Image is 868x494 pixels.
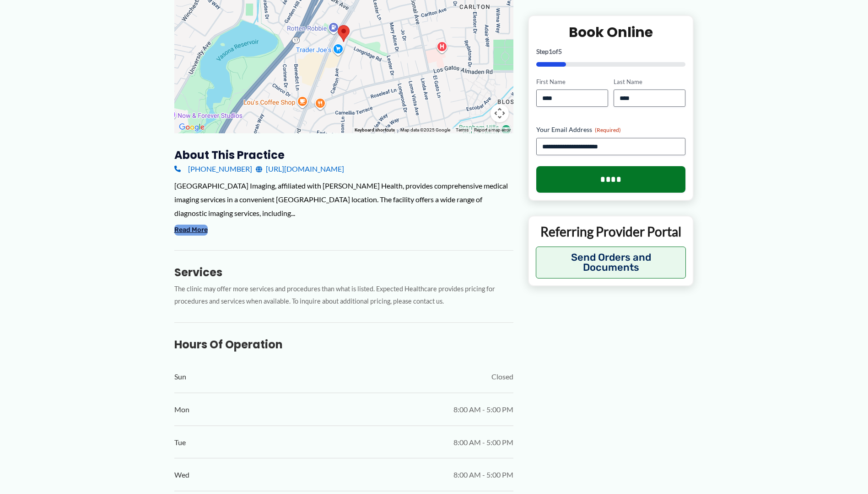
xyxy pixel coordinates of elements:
span: 8:00 AM - 5:00 PM [453,468,513,482]
span: Sun [174,370,186,384]
span: 1 [549,47,552,55]
a: Terms (opens in new tab) [456,127,469,132]
span: Mon [174,403,189,416]
span: 5 [558,47,562,55]
span: (Required) [595,126,621,133]
span: Tue [174,436,186,449]
button: Keyboard shortcuts [355,127,395,133]
p: The clinic may offer more services and procedures than what is listed. Expected Healthcare provid... [174,283,513,308]
label: Last Name [614,77,685,86]
p: Referring Provider Portal [536,223,686,240]
a: Open this area in Google Maps (opens a new window) [177,121,207,133]
button: Read More [174,225,208,236]
a: [PHONE_NUMBER] [174,162,252,176]
span: Closed [491,370,513,384]
div: [GEOGRAPHIC_DATA] Imaging, affiliated with [PERSON_NAME] Health, provides comprehensive medical i... [174,179,513,220]
label: Your Email Address [536,125,686,134]
button: Map camera controls [491,104,509,122]
p: Step of [536,48,686,54]
h3: Services [174,265,513,279]
h3: About this practice [174,148,513,162]
span: 8:00 AM - 5:00 PM [453,436,513,449]
label: First Name [536,77,608,86]
img: Google [177,121,207,133]
a: [URL][DOMAIN_NAME] [256,162,344,176]
a: Report a map error [474,127,511,132]
h2: Book Online [536,23,686,41]
span: Map data ©2025 Google [400,127,450,132]
span: Wed [174,468,189,482]
h3: Hours of Operation [174,337,513,352]
span: 8:00 AM - 5:00 PM [453,403,513,416]
button: Send Orders and Documents [536,247,686,279]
